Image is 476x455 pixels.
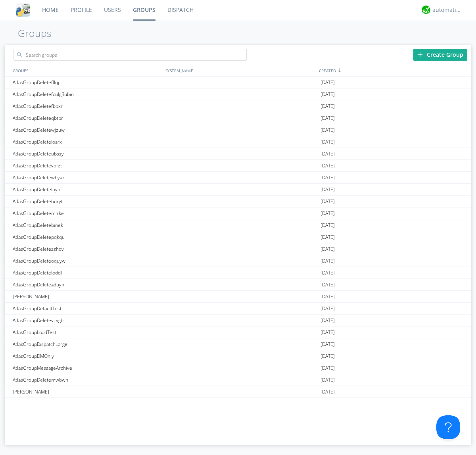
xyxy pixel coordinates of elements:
[321,77,335,88] span: [DATE]
[5,160,471,172] a: AtlasGroupDeletevofzt[DATE]
[321,172,335,184] span: [DATE]
[5,100,471,112] a: AtlasGroupDeletefbpxr[DATE]
[11,315,163,326] div: AtlasGroupDeletevcvgb
[11,303,163,314] div: AtlasGroupDefaultTest
[5,172,471,184] a: AtlasGroupDeletewhyaz[DATE]
[11,362,163,374] div: AtlasGroupMessageArchive
[321,398,335,410] span: [DATE]
[11,136,163,148] div: AtlasGroupDeleteloarx
[321,136,335,148] span: [DATE]
[422,6,430,14] img: d2d01cd9b4174d08988066c6d424eccd
[11,255,163,267] div: AtlasGroupDeleteoquyw
[321,160,335,172] span: [DATE]
[5,398,471,410] a: AtlasGroupDeletelqwks[DATE]
[11,291,163,302] div: [PERSON_NAME]
[5,88,471,100] a: AtlasGroupDeletefculgRubin[DATE]
[5,326,471,338] a: AtlasGroupLoadTest[DATE]
[11,88,163,100] div: AtlasGroupDeletefculgRubin
[11,243,163,255] div: AtlasGroupDeletezzhov
[5,279,471,291] a: AtlasGroupDeleteaduyn[DATE]
[5,362,471,374] a: AtlasGroupMessageArchive[DATE]
[321,279,335,291] span: [DATE]
[317,65,471,76] div: CREATED
[11,326,163,338] div: AtlasGroupLoadTest
[321,350,335,362] span: [DATE]
[11,160,163,171] div: AtlasGroupDeletevofzt
[11,124,163,136] div: AtlasGroupDeletewjzuw
[432,6,462,14] div: automation+atlas
[11,196,163,207] div: AtlasGroupDeleteboryt
[5,124,471,136] a: AtlasGroupDeletewjzuw[DATE]
[11,172,163,183] div: AtlasGroupDeletewhyaz
[5,291,471,303] a: [PERSON_NAME][DATE]
[321,243,335,255] span: [DATE]
[321,184,335,196] span: [DATE]
[321,88,335,100] span: [DATE]
[321,100,335,112] span: [DATE]
[413,49,467,61] div: Create Group
[321,196,335,207] span: [DATE]
[163,65,317,76] div: SYSTEM_NAME
[5,207,471,219] a: AtlasGroupDeletemlrke[DATE]
[11,279,163,290] div: AtlasGroupDeleteaduyn
[11,112,163,124] div: AtlasGroupDeleteqbtpr
[5,112,471,124] a: AtlasGroupDeleteqbtpr[DATE]
[5,303,471,315] a: AtlasGroupDefaultTest[DATE]
[11,219,163,231] div: AtlasGroupDeletebinek
[5,231,471,243] a: AtlasGroupDeletepqkqu[DATE]
[417,52,423,57] img: plus.svg
[5,219,471,231] a: AtlasGroupDeletebinek[DATE]
[436,415,460,439] iframe: Toggle Customer Support
[11,386,163,397] div: [PERSON_NAME]
[321,326,335,338] span: [DATE]
[11,398,163,409] div: AtlasGroupDeletelqwks
[5,196,471,207] a: AtlasGroupDeleteboryt[DATE]
[321,338,335,350] span: [DATE]
[5,338,471,350] a: AtlasGroupDispatchLarge[DATE]
[5,386,471,398] a: [PERSON_NAME][DATE]
[11,148,163,159] div: AtlasGroupDeleteubssy
[321,148,335,160] span: [DATE]
[11,77,163,88] div: AtlasGroupDeletefflqj
[321,362,335,374] span: [DATE]
[11,231,163,243] div: AtlasGroupDeletepqkqu
[5,315,471,326] a: AtlasGroupDeletevcvgb[DATE]
[321,315,335,326] span: [DATE]
[321,255,335,267] span: [DATE]
[5,267,471,279] a: AtlasGroupDeleteloddi[DATE]
[321,124,335,136] span: [DATE]
[13,49,247,61] input: Search groups
[11,184,163,195] div: AtlasGroupDeleteloyhf
[11,374,163,386] div: AtlasGroupDeletemwbwn
[5,243,471,255] a: AtlasGroupDeletezzhov[DATE]
[321,374,335,386] span: [DATE]
[11,65,161,76] div: GROUPS
[11,267,163,278] div: AtlasGroupDeleteloddi
[11,100,163,112] div: AtlasGroupDeletefbpxr
[16,3,30,17] img: cddb5a64eb264b2086981ab96f4c1ba7
[5,350,471,362] a: AtlasGroupDMOnly[DATE]
[321,207,335,219] span: [DATE]
[321,267,335,279] span: [DATE]
[11,350,163,362] div: AtlasGroupDMOnly
[11,207,163,219] div: AtlasGroupDeletemlrke
[321,386,335,398] span: [DATE]
[321,231,335,243] span: [DATE]
[5,148,471,160] a: AtlasGroupDeleteubssy[DATE]
[321,219,335,231] span: [DATE]
[5,77,471,88] a: AtlasGroupDeletefflqj[DATE]
[5,255,471,267] a: AtlasGroupDeleteoquyw[DATE]
[5,136,471,148] a: AtlasGroupDeleteloarx[DATE]
[5,184,471,196] a: AtlasGroupDeleteloyhf[DATE]
[11,338,163,350] div: AtlasGroupDispatchLarge
[321,112,335,124] span: [DATE]
[321,303,335,315] span: [DATE]
[321,291,335,303] span: [DATE]
[5,374,471,386] a: AtlasGroupDeletemwbwn[DATE]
